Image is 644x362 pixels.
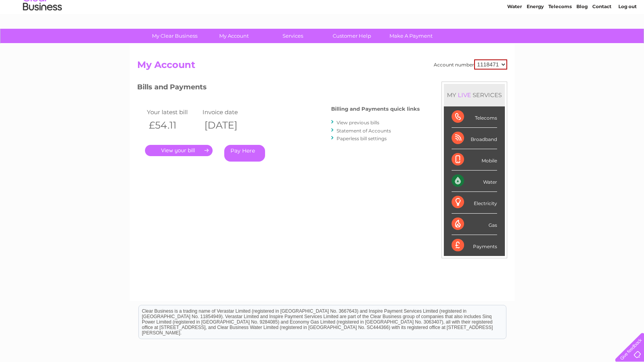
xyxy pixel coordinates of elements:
[145,145,213,156] a: .
[548,33,572,39] a: Telecoms
[23,20,62,44] img: logo.png
[618,33,637,39] a: Log out
[202,29,266,43] a: My Account
[139,4,506,38] div: Clear Business is a trading name of Verastar Limited (registered in [GEOGRAPHIC_DATA] No. 3667643...
[145,117,201,133] th: £54.11
[337,120,379,125] a: View previous bills
[224,145,265,162] a: Pay Here
[497,4,551,14] a: 0333 014 3131
[261,29,325,43] a: Services
[337,136,387,141] a: Paperless bill settings
[444,84,505,106] div: MY SERVICES
[452,235,497,256] div: Payments
[137,59,507,74] h2: My Account
[452,106,497,128] div: Telecoms
[507,33,522,39] a: Water
[452,149,497,171] div: Mobile
[337,128,391,134] a: Statement of Accounts
[527,33,544,39] a: Energy
[576,33,588,39] a: Blog
[143,29,207,43] a: My Clear Business
[592,33,611,39] a: Contact
[452,128,497,149] div: Broadband
[452,171,497,192] div: Water
[201,117,257,133] th: [DATE]
[456,91,473,99] div: LIVE
[331,106,420,112] h4: Billing and Payments quick links
[379,29,443,43] a: Make A Payment
[452,214,497,235] div: Gas
[320,29,384,43] a: Customer Help
[452,192,497,213] div: Electricity
[201,107,257,117] td: Invoice date
[137,82,420,95] h3: Bills and Payments
[145,107,201,117] td: Your latest bill
[434,59,507,70] div: Account number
